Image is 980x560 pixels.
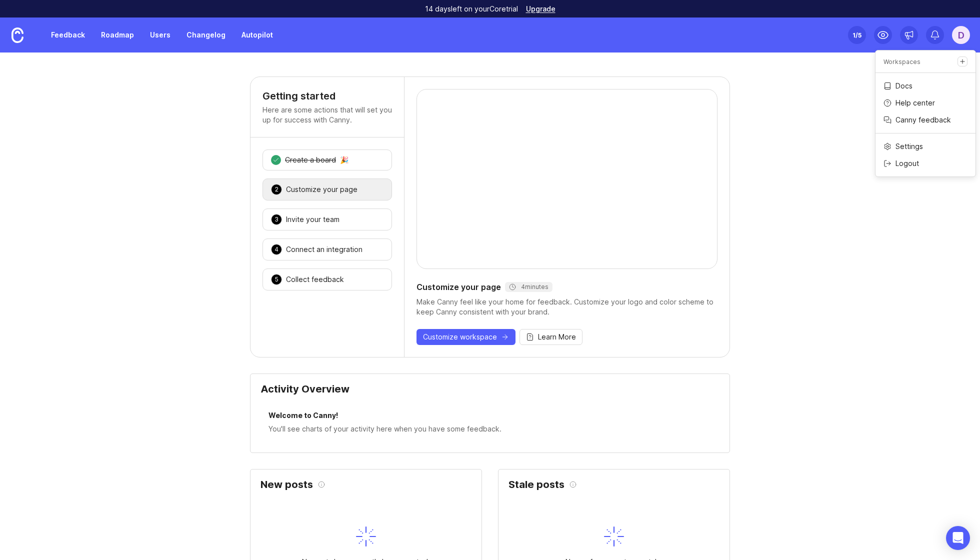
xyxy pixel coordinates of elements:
[268,423,711,434] div: You'll see charts of your activity here when you have some feedback.
[268,410,711,423] div: Welcome to Canny!
[957,56,967,66] a: Create a new workspace
[526,5,555,12] a: Upgrade
[95,26,140,44] a: Roadmap
[235,26,279,44] a: Autopilot
[144,26,176,44] a: Users
[286,214,339,224] div: Invite your team
[946,526,970,550] div: Open Intercom Messenger
[875,138,975,154] a: Settings
[416,297,717,317] div: Make Canny feel like your home for feedback. Customize your logo and color scheme to keep Canny c...
[285,155,336,165] div: Create a board
[875,95,975,111] a: Help center
[875,78,975,94] a: Docs
[260,479,313,489] h2: New posts
[519,329,582,345] button: Learn More
[180,26,231,44] a: Changelog
[604,526,624,546] img: svg+xml;base64,PHN2ZyB3aWR0aD0iNDAiIGhlaWdodD0iNDAiIGZpbGw9Im5vbmUiIHhtbG5zPSJodHRwOi8vd3d3LnczLm...
[423,332,497,342] span: Customize workspace
[45,26,91,44] a: Feedback
[875,112,975,128] a: Canny feedback
[286,244,362,254] div: Connect an integration
[416,329,515,345] button: Customize workspace
[271,274,282,285] div: 5
[11,27,23,43] img: Canny Home
[895,115,951,125] p: Canny feedback
[271,184,282,195] div: 2
[340,156,348,163] div: 🎉
[260,384,719,402] div: Activity Overview
[508,479,564,489] h2: Stale posts
[262,105,392,125] p: Here are some actions that will set you up for success with Canny.
[848,26,866,44] button: 1/5
[286,274,344,284] div: Collect feedback
[895,141,923,151] p: Settings
[425,4,518,14] p: 14 days left on your Core trial
[416,281,717,293] div: Customize your page
[895,98,935,108] p: Help center
[262,89,392,103] h4: Getting started
[952,26,970,44] button: D
[538,332,576,342] span: Learn More
[895,81,912,91] p: Docs
[883,57,920,66] p: Workspaces
[271,244,282,255] div: 4
[286,184,357,194] div: Customize your page
[509,283,548,291] div: 4 minutes
[895,158,919,168] p: Logout
[356,526,376,546] img: svg+xml;base64,PHN2ZyB3aWR0aD0iNDAiIGhlaWdodD0iNDAiIGZpbGw9Im5vbmUiIHhtbG5zPSJodHRwOi8vd3d3LnczLm...
[271,214,282,225] div: 3
[852,28,861,42] div: 1 /5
